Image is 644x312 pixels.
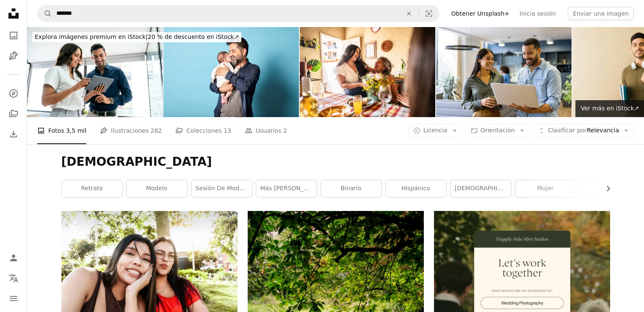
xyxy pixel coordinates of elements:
[35,33,148,40] span: Explora imágenes premium en iStock |
[5,290,22,307] button: Menú
[400,5,418,22] button: Borrar
[423,127,448,134] span: Licencia
[38,5,52,22] button: Buscar en Unsplash
[150,126,162,135] span: 282
[436,27,572,117] img: Equipo de negocios feliz trabajando juntos usando una computadora portátil en la oficina y sonriendo
[5,270,22,287] button: Idioma
[5,105,22,122] a: Colecciones
[37,5,439,22] form: Encuentra imágenes en todo el sitio
[5,27,22,44] a: Fotos
[224,126,231,135] span: 13
[62,180,122,197] a: retrato
[514,7,561,20] a: Inicia sesión
[5,85,22,102] a: Explorar
[61,265,238,273] a: Dos jóvenes amigas latinas tomándose una selfie.
[451,180,511,197] a: [DEMOGRAPHIC_DATA]
[580,180,641,197] a: mamá
[481,127,515,134] span: Orientación
[409,124,462,137] button: Licencia
[446,7,514,20] a: Obtener Unsplash+
[515,180,576,197] a: mujer
[533,124,634,137] button: Clasificar porRelevancia
[61,154,610,170] h1: [DEMOGRAPHIC_DATA]
[5,249,22,266] a: Iniciar sesión / Registrarse
[419,5,439,22] button: Búsqueda visual
[5,47,22,64] a: Ilustraciones
[27,27,163,117] img: Gente de negocios compartiendo ideas en la oficina mientras usa una tableta digital
[600,180,610,197] button: desplazar lista a la derecha
[283,126,287,135] span: 2
[27,27,246,47] a: Explora imágenes premium en iStock|20 % de descuento en iStock↗
[100,117,162,144] a: Ilustraciones 282
[245,117,287,144] a: Usuarios 2
[127,180,187,197] a: modelo
[191,180,252,197] a: Sesión de modelaje
[466,124,530,137] button: Orientación
[548,126,619,135] span: Relevancia
[321,180,381,197] a: binario
[568,7,634,20] button: Enviar una imagen
[548,127,587,134] span: Clasificar por
[300,27,435,117] img: Mujer joven dando flores a su madre en casa
[256,180,317,197] a: Más [PERSON_NAME] binario
[32,32,241,42] div: 20 % de descuento en iStock ↗
[575,100,644,117] a: Ver más en iStock↗
[5,126,22,142] a: Historial de descargas
[386,180,446,197] a: hispánico
[580,105,639,112] span: Ver más en iStock ↗
[175,117,231,144] a: Colecciones 13
[163,27,299,117] img: Amoroso padre latino sosteniendo y abrazando a su bebé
